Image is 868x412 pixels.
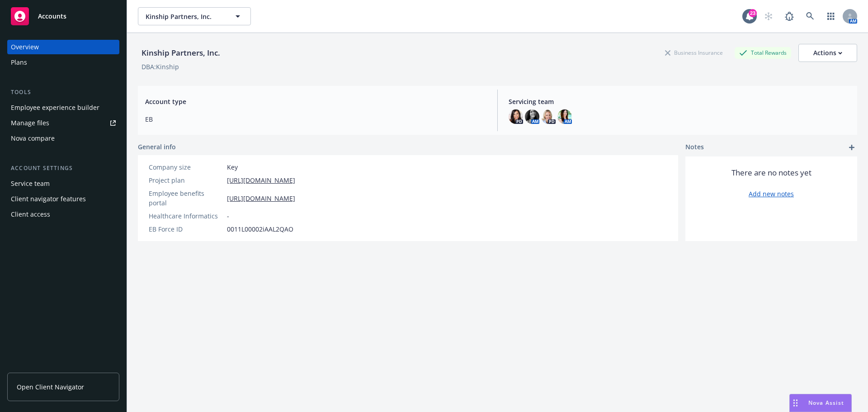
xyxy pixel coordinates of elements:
a: Service team [7,176,119,191]
a: [URL][DOMAIN_NAME] [227,194,295,203]
div: Plans [11,55,27,70]
div: Client navigator features [11,192,86,206]
div: Overview [11,40,39,54]
a: Start snowing [759,7,778,25]
span: Open Client Navigator [17,382,84,392]
a: Add new notes [749,189,794,199]
a: [URL][DOMAIN_NAME] [227,175,295,185]
a: Search [801,7,819,25]
span: - [227,211,229,221]
span: 0011L00002iAAL2QAO [227,224,293,234]
a: Client access [7,207,119,222]
span: General info [138,142,176,152]
a: add [846,142,857,153]
a: Plans [7,55,119,70]
div: Account settings [7,164,119,173]
a: Switch app [822,7,840,25]
button: Kinship Partners, Inc. [138,7,251,25]
a: Report a Bug [780,7,798,25]
img: photo [557,109,572,124]
span: Kinship Partners, Inc. [146,12,224,21]
span: Servicing team [509,97,850,106]
div: Employee experience builder [11,100,99,115]
span: Account type [145,97,486,106]
a: Overview [7,40,119,54]
div: Actions [813,44,842,62]
div: Drag to move [790,394,801,412]
a: Client navigator features [7,192,119,206]
div: Employee benefits portal [149,189,223,208]
div: Nova compare [11,131,55,146]
div: Client access [11,207,50,222]
a: Nova compare [7,131,119,146]
div: Service team [11,176,50,191]
img: photo [541,109,556,124]
button: Nova Assist [789,394,852,412]
img: photo [525,109,539,124]
a: Manage files [7,116,119,130]
span: There are no notes yet [731,167,811,178]
div: Tools [7,88,119,97]
div: Healthcare Informatics [149,211,223,221]
div: Business Insurance [660,47,727,58]
span: Nova Assist [808,399,844,407]
div: Company size [149,162,223,172]
a: Employee experience builder [7,100,119,115]
div: Manage files [11,116,49,130]
img: photo [509,109,523,124]
span: Key [227,162,238,172]
div: EB Force ID [149,224,223,234]
span: Notes [685,142,704,153]
div: DBA: Kinship [142,62,179,71]
div: 23 [749,9,757,17]
div: Project plan [149,175,223,185]
a: Accounts [7,4,119,29]
div: Total Rewards [735,47,791,58]
button: Actions [798,44,857,62]
div: Kinship Partners, Inc. [138,47,224,59]
span: Accounts [38,13,66,20]
span: EB [145,114,486,124]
